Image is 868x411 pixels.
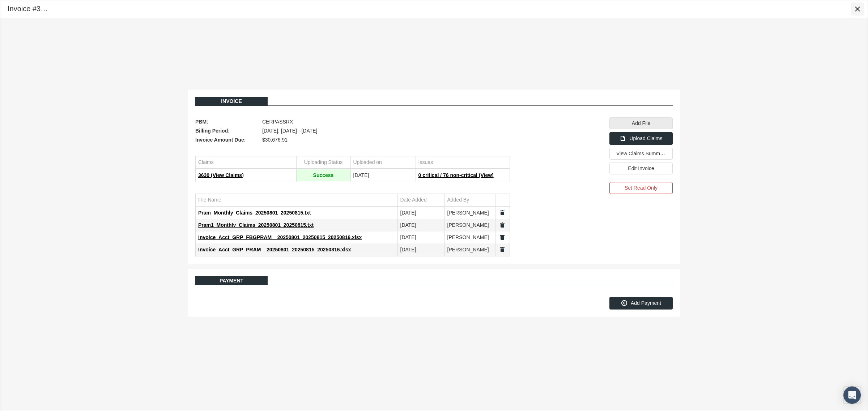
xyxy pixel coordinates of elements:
[444,207,495,219] td: [PERSON_NAME]
[397,207,444,219] td: [DATE]
[262,126,317,135] span: [DATE], [DATE] - [DATE]
[499,246,506,253] a: Split
[843,386,861,404] div: Open Intercom Messenger
[418,159,433,166] div: Issues
[296,169,350,181] td: Success
[632,120,650,126] span: Add File
[198,196,221,203] div: File Name
[262,135,288,144] span: $30,676.91
[609,182,673,194] div: Set Read Only
[350,156,416,169] td: Column Uploaded on
[221,98,242,104] span: Invoice
[397,231,444,243] td: [DATE]
[625,185,658,191] span: Set Read Only
[444,243,495,256] td: [PERSON_NAME]
[628,165,654,171] span: Edit Invoice
[196,156,296,169] td: Column Claims
[198,172,244,178] span: 3630 (View Claims)
[195,126,259,135] span: Billing Period:
[447,196,469,203] div: Added By
[195,117,259,126] span: PBM:
[198,159,214,166] div: Claims
[609,163,673,174] div: Edit Invoice
[397,243,444,256] td: [DATE]
[262,117,293,126] span: CERPASSRX
[609,117,673,129] div: Add File
[400,196,427,203] div: Date Added
[220,278,243,284] span: Payment
[444,194,495,206] td: Column Added By
[851,3,864,16] div: Close
[416,156,510,169] td: Column Issues
[195,135,259,144] span: Invoice Amount Due:
[198,210,311,216] span: Pram_Monthly_Claims_20250801_20250815.txt
[418,172,494,178] span: 0 critical / 76 non-critical (View)
[444,231,495,243] td: [PERSON_NAME]
[296,156,350,169] td: Column Uploading Status
[499,234,506,241] a: Split
[397,219,444,231] td: [DATE]
[304,159,343,166] div: Uploading Status
[609,132,673,145] div: Upload Claims
[499,209,506,216] a: Split
[198,222,314,228] span: Pram1_Monthly_Claims_20250801_20250815.txt
[631,300,661,306] span: Add Payment
[609,148,673,160] div: View Claims Summary
[353,159,382,166] div: Uploaded on
[198,247,351,252] span: Invoice_Acct_GRP_PRAM__20250801_20250815_20250816.xlsx
[397,194,444,206] td: Column Date Added
[616,150,667,156] span: View Claims Summary
[198,234,362,240] span: Invoice_Acct_GRP_FBGPRAM__20250801_20250815_20250816.xlsx
[195,156,510,182] div: Data grid
[444,219,495,231] td: [PERSON_NAME]
[350,169,416,181] td: [DATE]
[609,297,673,310] div: Add Payment
[196,194,397,206] td: Column File Name
[629,135,662,141] span: Upload Claims
[499,222,506,228] a: Split
[195,194,510,256] div: Data grid
[8,4,48,14] div: Invoice #307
